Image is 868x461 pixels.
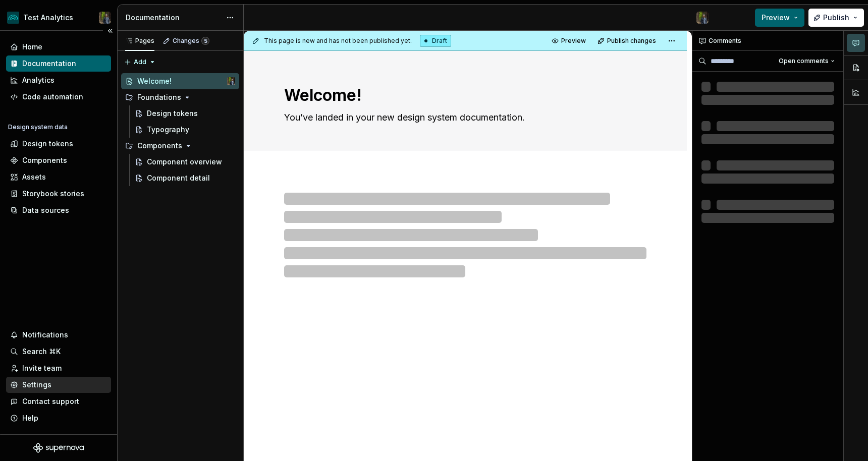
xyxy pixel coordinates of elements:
img: Simon Désilets [227,77,235,85]
a: Storybook stories [6,186,111,202]
button: Open comments [774,54,839,68]
div: Design tokens [147,108,198,119]
button: Search ⌘K [6,343,111,360]
a: Data sources [6,202,111,218]
button: Preview [755,9,804,27]
a: Analytics [6,72,111,88]
a: Design tokens [6,136,111,152]
div: Settings [22,380,51,390]
a: Invite team [6,360,111,376]
div: Storybook stories [22,189,84,199]
span: Draft [432,37,447,45]
span: 5 [201,37,209,45]
a: Welcome!Simon Désilets [121,73,239,89]
div: Page tree [121,73,239,186]
span: Publish changes [607,37,656,45]
button: Test AnalyticsSimon Désilets [2,7,115,28]
div: Documentation [126,13,221,23]
div: Search ⌘K [22,347,61,357]
span: This page is new and has not been published yet. [264,37,412,45]
a: Home [6,39,111,55]
textarea: Welcome! [282,83,644,107]
img: 418c6d47-6da6-4103-8b13-b5999f8989a1.png [7,12,19,24]
div: Design tokens [22,139,73,149]
div: Pages [125,37,154,45]
div: Analytics [22,75,55,85]
div: Comments [692,31,843,51]
span: Add [134,58,146,66]
div: Contact support [22,396,79,407]
div: Component detail [147,173,210,183]
button: Preview [549,34,590,48]
div: Data sources [22,205,69,215]
div: Notifications [22,330,68,340]
svg: Supernova Logo [33,443,84,453]
div: Invite team [22,363,62,373]
div: Test Analytics [23,13,73,23]
a: Assets [6,169,111,185]
div: Components [137,141,182,151]
div: Components [22,155,67,165]
button: Collapse sidebar [103,24,117,38]
button: Add [121,55,159,69]
img: Simon Désilets [99,12,111,24]
div: Components [121,138,239,154]
div: Home [22,42,42,52]
button: Contact support [6,393,111,410]
button: Notifications [6,327,111,343]
a: Code automation [6,89,111,105]
div: Documentation [22,59,76,69]
button: Publish changes [594,34,661,48]
a: Component detail [131,170,239,186]
div: Design system data [8,123,68,131]
div: Code automation [22,92,83,102]
div: Welcome! [137,76,172,86]
div: Foundations [137,92,181,102]
span: Publish [823,13,849,23]
div: Foundations [121,89,239,105]
div: Component overview [147,157,222,167]
span: Open comments [779,57,829,65]
img: Simon Désilets [696,12,709,24]
button: Help [6,410,111,426]
textarea: You’ve landed in your new design system documentation. [282,109,644,126]
span: Preview [561,37,586,45]
a: Components [6,152,111,168]
a: Design tokens [131,105,239,122]
a: Settings [6,377,111,393]
a: Documentation [6,55,111,72]
button: Publish [808,9,864,27]
span: Preview [762,13,790,23]
a: Component overview [131,154,239,170]
div: Assets [22,172,46,182]
div: Changes [173,37,209,45]
a: Typography [131,122,239,138]
div: Typography [147,125,189,135]
div: Help [22,413,38,423]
